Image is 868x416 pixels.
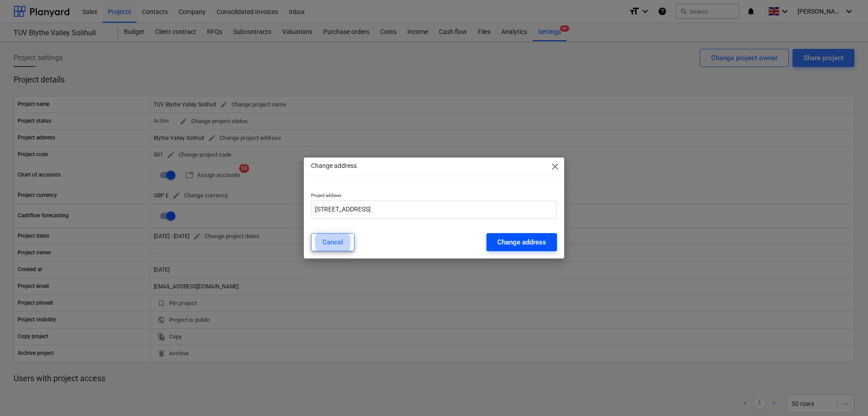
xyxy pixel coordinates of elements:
[311,161,357,171] p: Change address
[322,236,343,248] div: Cancel
[823,373,868,416] iframe: Chat Widget
[486,233,557,251] button: Change address
[497,236,546,248] div: Change address
[311,233,354,251] button: Cancel
[311,192,557,200] p: Project address
[311,201,557,219] input: Project address
[550,161,561,172] span: close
